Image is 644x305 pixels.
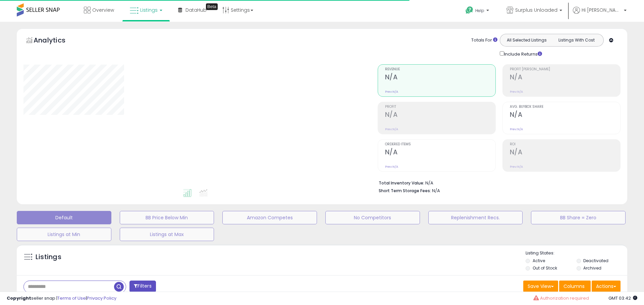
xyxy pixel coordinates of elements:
[385,165,398,169] small: Prev: N/A
[34,35,78,47] h5: Analytics
[385,73,495,82] h2: N/A
[17,211,111,224] button: Default
[385,143,495,146] span: Ordered Items
[510,73,620,82] h2: N/A
[379,188,431,194] b: Short Term Storage Fees:
[7,295,31,301] strong: Copyright
[510,165,523,169] small: Prev: N/A
[385,148,495,157] h2: N/A
[510,90,523,94] small: Prev: N/A
[510,111,620,120] h2: N/A
[510,105,620,109] span: Avg. Buybox Share
[502,36,552,45] button: All Selected Listings
[465,6,474,14] i: Get Help
[385,90,398,94] small: Prev: N/A
[7,295,116,302] div: seller snap | |
[206,3,218,10] div: Tooltip anchor
[510,127,523,131] small: Prev: N/A
[515,7,557,13] span: Surplus Unloaded
[325,211,420,224] button: No Competitors
[385,68,495,71] span: Revenue
[379,178,615,186] li: N/A
[551,36,601,45] button: Listings With Cost
[471,37,497,44] div: Totals For
[495,50,550,58] div: Include Returns
[475,8,484,13] span: Help
[531,211,626,224] button: BB Share = Zero
[17,228,111,241] button: Listings at Min
[573,7,627,22] a: Hi [PERSON_NAME]
[385,105,495,109] span: Profit
[385,111,495,120] h2: N/A
[460,1,496,22] a: Help
[510,143,620,146] span: ROI
[432,187,440,194] span: N/A
[222,211,317,224] button: Amazon Competes
[120,211,214,224] button: BB Price Below Min
[92,7,114,13] span: Overview
[428,211,523,224] button: Replenishment Recs.
[379,180,424,186] b: Total Inventory Value:
[510,148,620,157] h2: N/A
[120,228,214,241] button: Listings at Max
[185,7,207,13] span: DataHub
[582,7,622,13] span: Hi [PERSON_NAME]
[140,7,158,13] span: Listings
[510,68,620,71] span: Profit [PERSON_NAME]
[385,127,398,131] small: Prev: N/A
